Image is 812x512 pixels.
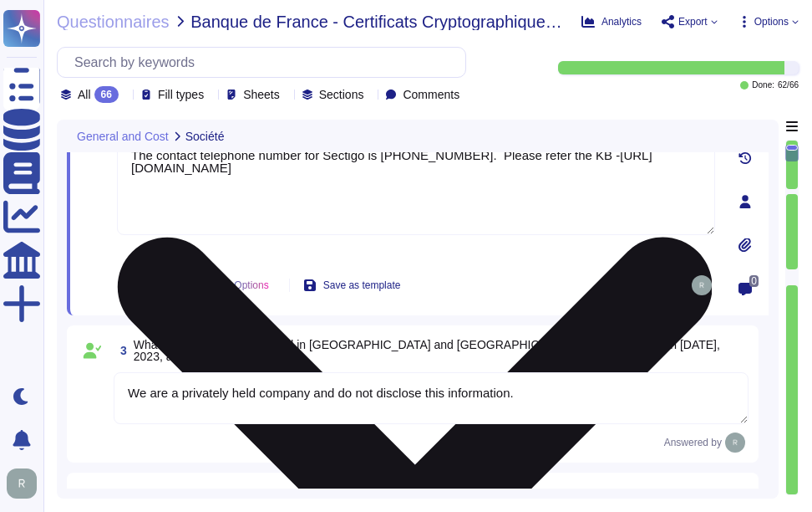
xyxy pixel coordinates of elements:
img: user [692,275,712,295]
span: Banque de France - Certificats Cryptographiques publics Bordereau réponse english [190,13,568,30]
textarea: We are a privately held company and do not disclose this information. [114,372,749,424]
span: Société [185,131,225,142]
span: Analytics [601,17,642,27]
span: 0 [749,275,759,287]
span: Sections [319,89,364,100]
input: Search by keywords [66,48,465,77]
span: Export [678,17,708,27]
button: user [3,465,48,502]
span: All [78,89,91,100]
div: 66 [94,86,119,103]
button: Analytics [581,15,642,28]
span: Questionnaires [57,13,170,30]
img: user [7,468,37,499]
span: Comments [403,89,459,100]
span: Sheets [243,89,280,100]
span: 62 / 66 [778,81,799,90]
span: Fill types [158,89,204,100]
span: Options [754,17,789,27]
span: Done: [752,81,774,90]
img: user [725,433,745,453]
span: 3 [114,345,127,356]
span: General and Cost [77,131,169,142]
